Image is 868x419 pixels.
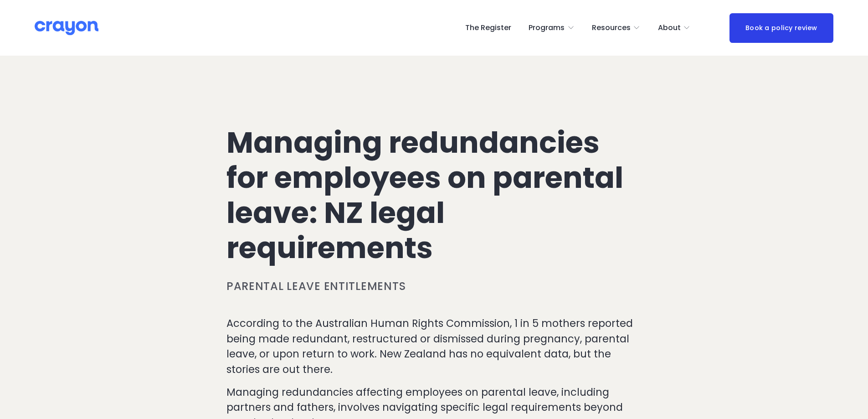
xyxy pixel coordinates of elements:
[226,279,406,294] a: Parental leave entitlements
[529,21,575,35] a: folder dropdown
[729,13,833,43] a: Book a policy review
[658,21,681,35] span: About
[35,20,98,36] img: Crayon
[226,316,642,377] p: According to the Australian Human Rights Commission, 1 in 5 mothers reported being made redundant...
[658,21,691,35] a: folder dropdown
[529,21,565,35] span: Programs
[592,21,641,35] a: folder dropdown
[226,125,642,265] h1: Managing redundancies for employees on parental leave: NZ legal requirements
[592,21,631,35] span: Resources
[465,21,511,35] a: The Register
